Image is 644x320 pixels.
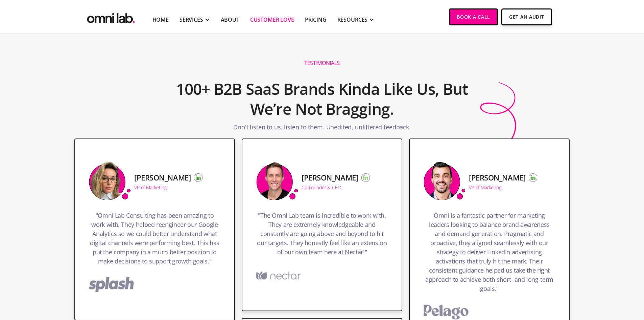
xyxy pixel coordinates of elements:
[304,60,340,67] h1: Testimonials
[221,16,239,24] a: About
[233,123,410,135] p: Don't listen to us, listen to them. Unedited, unfiltered feedback.
[256,211,388,260] h3: "The Omni Lab team is incredible to work with. They are extremely knowledgeable and constantly ar...
[302,173,358,182] h5: [PERSON_NAME]
[134,185,167,190] div: VP of Marketing
[180,16,203,24] div: SERVICES
[86,8,136,25] a: home
[449,8,498,25] a: Book a Call
[86,8,136,25] img: Omni Lab: B2B SaaS Demand Generation Agency
[250,16,294,24] a: Customer Love
[305,16,327,24] a: Pricing
[337,16,368,24] div: RESOURCES
[89,211,221,269] h3: "Omni Lab Consulting has been amazing to work with. They helped reengineer our Google Analytics s...
[423,211,555,297] h3: Omni is a fantastic partner for marketing leaders looking to balance brand awareness and demand g...
[152,16,169,24] a: Home
[134,173,191,182] h5: [PERSON_NAME]
[161,76,483,123] h2: 100+ B2B SaaS Brands Kinda Like Us, But We’re Not Bragging.
[469,185,501,190] div: VP of Marketing
[469,173,525,182] h5: [PERSON_NAME]
[302,185,341,190] div: Co-Founder & CEO
[501,8,552,25] a: Get An Audit
[522,241,644,320] iframe: Chat Widget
